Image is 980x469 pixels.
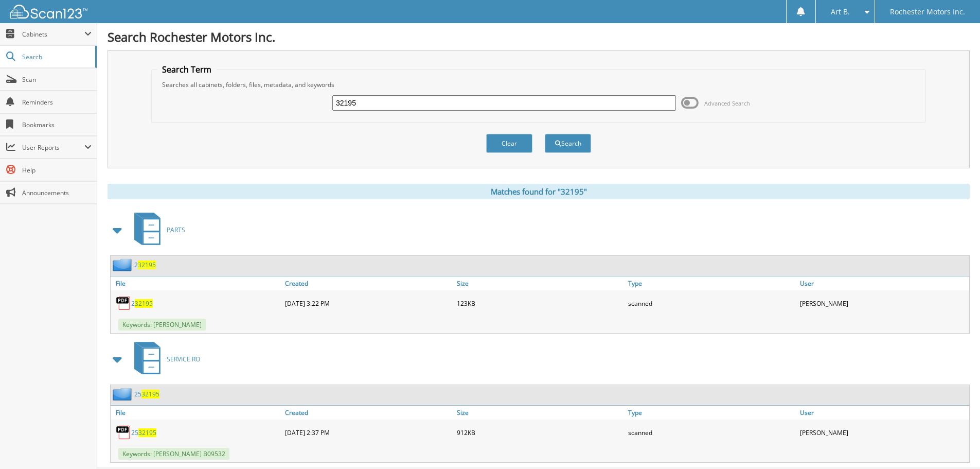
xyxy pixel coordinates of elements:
[22,98,92,107] span: Reminders
[22,120,92,129] span: Bookmarks
[626,422,797,443] div: scanned
[704,99,750,107] span: Advanced Search
[454,406,626,420] a: Size
[22,53,90,61] span: Search
[138,260,156,269] span: 32195
[116,296,131,311] img: PDF.png
[108,184,970,199] div: Matches found for "32195"
[10,5,87,19] img: scan123-logo-white.svg
[111,276,282,290] a: File
[111,406,282,420] a: File
[797,293,969,314] div: [PERSON_NAME]
[626,276,797,290] a: Type
[831,9,850,15] span: Art B.
[167,225,185,234] span: PARTS
[282,293,454,314] div: [DATE] 3:22 PM
[113,258,134,271] img: folder2.png
[131,299,153,308] a: 232195
[486,134,532,153] button: Clear
[134,260,156,269] a: 232195
[22,30,84,39] span: Cabinets
[134,390,159,398] a: 2532195
[22,143,84,152] span: User Reports
[797,276,969,290] a: User
[135,299,153,308] span: 32195
[138,428,156,437] span: 32195
[157,64,217,75] legend: Search Term
[282,406,454,420] a: Created
[890,9,965,15] span: Rochester Motors Inc.
[141,390,159,398] span: 32195
[282,276,454,290] a: Created
[282,422,454,443] div: [DATE] 2:37 PM
[131,428,156,437] a: 2532195
[113,388,134,401] img: folder2.png
[118,448,229,460] span: Keywords: [PERSON_NAME] B09532
[108,28,970,45] h1: Search Rochester Motors Inc.
[626,293,797,314] div: scanned
[454,422,626,443] div: 912KB
[22,75,92,84] span: Scan
[157,80,920,89] div: Searches all cabinets, folders, files, metadata, and keywords
[454,276,626,290] a: Size
[22,166,92,175] span: Help
[116,425,131,440] img: PDF.png
[929,420,980,469] iframe: Chat Widget
[128,339,200,379] a: SERVICE RO
[797,406,969,420] a: User
[167,355,200,363] span: SERVICE RO
[118,319,206,331] span: Keywords: [PERSON_NAME]
[454,293,626,314] div: 123KB
[797,422,969,443] div: [PERSON_NAME]
[545,134,591,153] button: Search
[128,210,185,250] a: PARTS
[626,406,797,420] a: Type
[22,188,92,197] span: Announcements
